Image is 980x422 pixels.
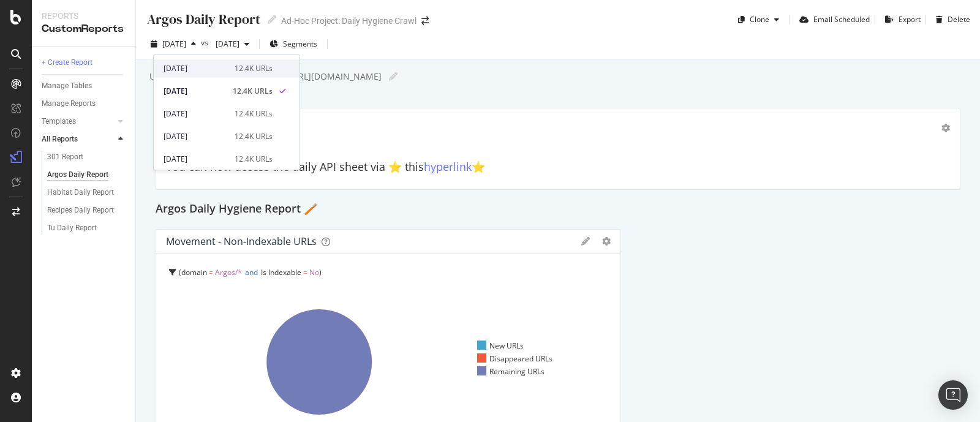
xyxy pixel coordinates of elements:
div: Movement - non-indexable URLs [166,235,317,247]
div: arrow-right-arrow-left [421,17,429,25]
div: [DATE] [164,108,227,119]
div: Disappeared URLs [477,353,552,364]
button: Clone [733,10,784,29]
div: Daily API SheetYou can now access the daily API sheet via ⭐️ thishyperlink⭐️ [156,108,960,190]
div: Tu Daily Report [47,222,97,235]
a: Argos Daily Report [47,168,127,181]
div: Email Scheduled [813,14,870,24]
i: Edit report name [268,15,276,24]
button: Segments [265,34,322,54]
span: Argos/* [215,267,242,277]
button: Email Scheduled [794,10,870,29]
div: Argos Daily Hygiene Report 🪥 [156,200,960,219]
a: + Create Report [42,56,127,69]
a: Recipes Daily Report [47,204,127,217]
div: CustomReports [42,22,126,36]
span: = [209,267,213,277]
a: Tu Daily Report [47,222,127,235]
div: 12.4K URLs [235,108,273,119]
div: Manage Tables [42,80,92,92]
span: vs [201,37,211,48]
div: Ad-Hoc Project: Daily Hygiene Crawl [281,15,417,27]
div: gear [602,237,611,246]
div: Clone [750,14,769,24]
button: Export [880,10,921,29]
div: Remaining URLs [477,366,545,377]
span: domain [181,267,207,277]
div: Delete [948,14,970,24]
span: Is Indexable [261,267,301,277]
a: Habitat Daily Report [47,186,127,199]
div: Habitat Daily Report [47,186,114,199]
div: 301 Report [47,151,83,164]
div: [DATE] [164,63,227,74]
div: gear [941,124,950,132]
div: [DATE] [164,86,225,97]
div: Export [899,14,921,24]
a: Manage Tables [42,80,127,92]
span: 2025 Sep. 22nd [162,39,186,49]
div: New URLs [477,341,524,351]
a: hyperlink [424,159,472,174]
span: Segments [283,39,317,49]
a: Manage Reports [42,97,127,110]
h2: Argos Daily Hygiene Report 🪥 [156,200,317,219]
div: Recipes Daily Report [47,204,114,217]
div: 12.4K URLs [235,154,273,165]
div: 12.4K URLs [235,131,273,142]
span: and [245,267,258,277]
div: Templates [42,115,76,128]
div: Reports [42,10,126,22]
div: Open Intercom Messenger [938,380,968,410]
div: 12.4K URLs [235,63,273,74]
a: All Reports [42,133,115,146]
button: [DATE] [211,34,254,54]
span: No [309,267,319,277]
div: URL details Google sheets export: [URL][DOMAIN_NAME] [148,70,382,83]
a: Templates [42,115,115,128]
span: = [303,267,307,277]
div: [DATE] [164,154,227,165]
div: [DATE] [164,131,227,142]
button: [DATE] [146,34,201,54]
h2: You can now access the daily API sheet via ⭐️ this ⭐️ [166,161,950,173]
div: 12.4K URLs [233,86,273,97]
div: Manage Reports [42,97,96,110]
i: Edit report name [389,72,398,81]
div: Argos Daily Report [47,168,108,181]
div: + Create Report [42,56,92,69]
a: 301 Report [47,151,127,164]
span: 2025 Aug. 25th [211,39,239,49]
div: All Reports [42,133,78,146]
button: Delete [931,10,970,29]
div: Argos Daily Report [146,10,260,29]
